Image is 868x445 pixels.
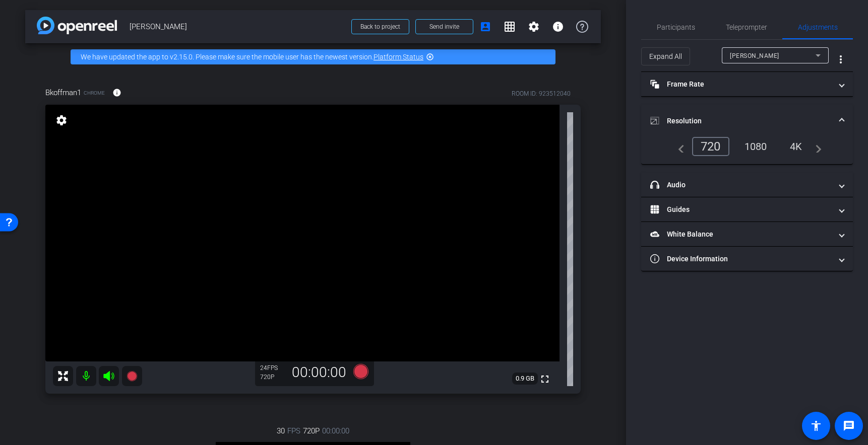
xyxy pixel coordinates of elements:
[267,364,278,372] span: FPS
[843,420,855,432] mat-icon: message
[539,373,551,385] mat-icon: fullscreen
[285,364,353,381] div: 00:00:00
[649,47,682,66] span: Expand All
[641,105,853,137] mat-expansion-panel-header: Resolution
[287,425,300,436] span: FPS
[650,204,832,215] mat-panel-title: Guides
[737,138,775,155] div: 1080
[829,47,853,71] button: More Options for Adjustments Panel
[641,222,853,246] mat-expansion-panel-header: White Balance
[130,17,345,37] span: [PERSON_NAME]
[650,116,832,126] mat-panel-title: Resolution
[504,21,516,33] mat-icon: grid_on
[112,88,121,97] mat-icon: info
[374,53,423,61] a: Platform Status
[303,425,320,436] span: 720P
[277,425,285,436] span: 30
[730,52,779,59] span: [PERSON_NAME]
[810,420,822,432] mat-icon: accessibility
[552,21,564,33] mat-icon: info
[528,21,540,33] mat-icon: settings
[650,180,832,190] mat-panel-title: Audio
[810,140,822,153] mat-icon: navigate_next
[71,49,555,64] div: We have updated the app to v2.15.0. Please make sure the mobile user has the newest version.
[479,21,491,33] mat-icon: account_box
[84,89,105,97] span: Chrome
[45,87,81,98] span: Bkoffman1
[641,72,853,96] mat-expansion-panel-header: Frame Rate
[657,24,695,31] span: Participants
[512,373,538,385] span: 0.9 GB
[260,373,285,381] div: 720P
[650,229,832,240] mat-panel-title: White Balance
[641,197,853,221] mat-expansion-panel-header: Guides
[54,114,69,126] mat-icon: settings
[641,47,690,65] button: Expand All
[37,17,117,34] img: app-logo
[641,247,853,271] mat-expansion-panel-header: Device Information
[415,19,473,34] button: Send invite
[835,53,847,65] mat-icon: more_vert
[692,137,729,156] div: 720
[351,19,409,34] button: Back to project
[672,140,685,153] mat-icon: navigate_before
[429,23,459,31] span: Send invite
[641,173,853,197] mat-expansion-panel-header: Audio
[726,24,767,31] span: Teleprompter
[426,53,434,61] mat-icon: highlight_off
[360,23,400,30] span: Back to project
[798,24,838,31] span: Adjustments
[260,364,285,372] div: 24
[641,137,853,164] div: Resolution
[512,89,571,98] div: ROOM ID: 923512040
[322,425,349,436] span: 00:00:00
[650,254,832,264] mat-panel-title: Device Information
[650,79,832,90] mat-panel-title: Frame Rate
[782,138,810,155] div: 4K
